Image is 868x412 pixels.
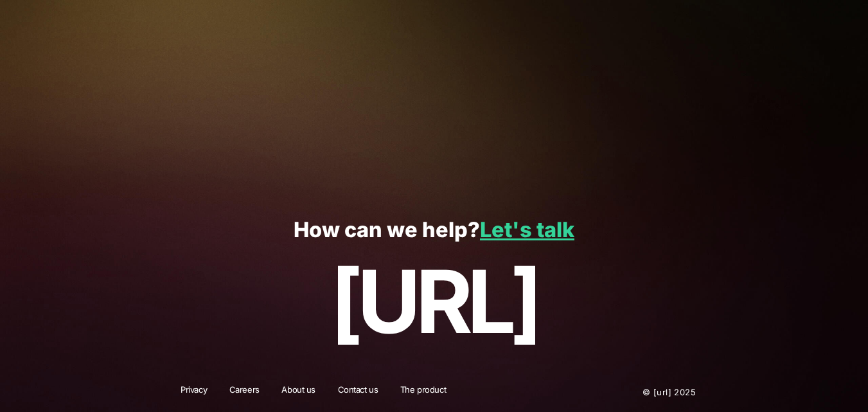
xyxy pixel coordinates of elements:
a: Privacy [172,384,215,400]
p: [URL] [28,253,840,351]
a: About us [273,384,324,400]
a: Careers [221,384,268,400]
a: Contact us [330,384,387,400]
a: The product [392,384,454,400]
p: © [URL] 2025 [565,384,696,400]
a: Let's talk [480,217,574,242]
p: How can we help? [28,219,840,242]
